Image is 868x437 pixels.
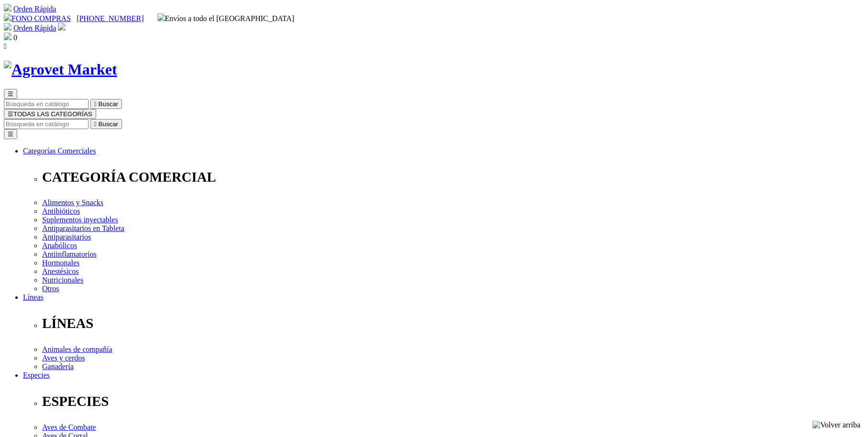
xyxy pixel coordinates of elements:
img: shopping-cart.svg [4,23,11,31]
button:  Buscar [90,119,122,129]
img: phone.svg [4,13,11,21]
button: ☰ [4,89,17,99]
span: Buscar [99,120,118,128]
a: Especies [23,371,50,379]
a: Categorías Comerciales [23,147,96,155]
p: LÍNEAS [42,316,864,331]
a: Otros [42,284,59,293]
button:  Buscar [90,99,122,109]
a: Antiparasitarios [42,233,91,241]
a: Anabólicos [42,241,77,250]
a: Ganadería [42,362,74,371]
i:  [4,42,7,50]
p: CATEGORÍA COMERCIAL [42,169,864,185]
a: Orden Rápida [13,5,56,13]
input: Buscar [4,119,89,129]
img: delivery-truck.svg [157,13,165,21]
a: Suplementos inyectables [42,216,118,224]
a: Antiparasitarios en Tableta [42,224,124,232]
a: Acceda a su cuenta de cliente [58,24,66,32]
a: Orden Rápida [13,24,56,32]
span: 0 [13,33,17,42]
a: Líneas [23,293,44,301]
img: shopping-bag.svg [4,33,11,40]
i:  [94,120,97,128]
span: Envíos a todo el [GEOGRAPHIC_DATA] [157,14,295,22]
span: ☰ [8,90,13,98]
img: shopping-cart.svg [4,4,11,11]
img: user.svg [58,23,66,31]
img: Volver arriba [812,421,860,429]
i:  [94,100,97,108]
a: Antiinflamatorios [42,250,97,258]
a: Aves de Combate [42,423,96,431]
a: [PHONE_NUMBER] [77,14,144,22]
a: Hormonales [42,259,79,267]
button: ☰TODAS LAS CATEGORÍAS [4,109,96,119]
a: FONO COMPRAS [4,14,71,22]
span: ☰ [8,110,13,118]
p: ESPECIES [42,393,864,409]
a: Antibióticos [42,207,80,215]
img: Agrovet Market [4,61,117,78]
a: Aves y cerdos [42,354,85,362]
a: Nutricionales [42,276,83,284]
input: Buscar [4,99,89,109]
a: Anestésicos [42,267,78,275]
a: Alimentos y Snacks [42,198,103,207]
span: Buscar [99,100,118,108]
a: Animales de compañía [42,345,112,353]
button: ☰ [4,129,17,139]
